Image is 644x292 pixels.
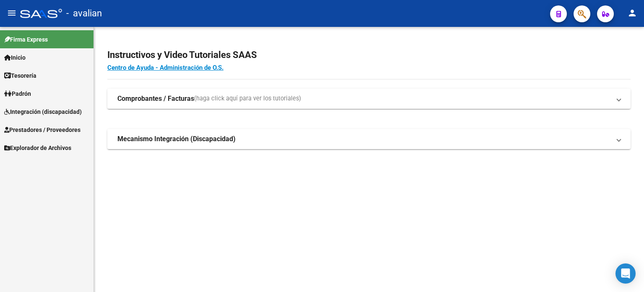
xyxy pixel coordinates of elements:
h2: Instructivos y Video Tutoriales SAAS [107,47,631,63]
span: Tesorería [4,71,36,80]
span: Explorador de Archivos [4,143,71,153]
strong: Comprobantes / Facturas [117,94,194,103]
span: (haga click aquí para ver los tutoriales) [194,94,301,103]
span: - avalian [66,4,102,23]
span: Padrón [4,89,31,98]
span: Integración (discapacidad) [4,107,82,116]
mat-icon: person [627,8,637,18]
strong: Mecanismo Integración (Discapacidad) [117,134,236,144]
mat-expansion-panel-header: Comprobantes / Facturas(haga click aquí para ver los tutoriales) [107,89,631,109]
mat-icon: menu [7,8,17,18]
span: Firma Express [4,35,48,44]
mat-expansion-panel-header: Mecanismo Integración (Discapacidad) [107,129,631,149]
div: Open Intercom Messenger [615,263,636,284]
span: Inicio [4,53,26,62]
a: Centro de Ayuda - Administración de O.S. [107,64,223,71]
span: Prestadores / Proveedores [4,125,80,134]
